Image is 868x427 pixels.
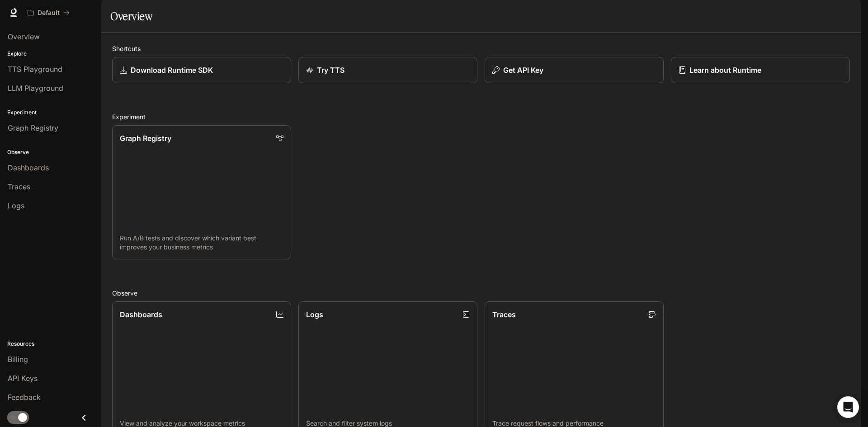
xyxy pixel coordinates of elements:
h2: Observe [112,288,850,298]
div: Open Intercom Messenger [837,396,859,418]
h2: Experiment [112,112,850,122]
button: Get API Key [485,57,664,83]
p: Graph Registry [120,133,171,144]
a: Try TTS [298,57,477,83]
p: Get API Key [503,65,543,75]
p: Logs [306,309,323,320]
p: Traces [492,309,516,320]
button: All workspaces [24,4,74,22]
a: Graph RegistryRun A/B tests and discover which variant best improves your business metrics [112,125,291,259]
h2: Shortcuts [112,44,850,53]
h1: Overview [110,7,152,25]
p: Default [38,9,60,17]
a: Download Runtime SDK [112,57,291,83]
p: Try TTS [317,65,344,75]
p: Dashboards [120,309,162,320]
a: Learn about Runtime [671,57,850,83]
p: Run A/B tests and discover which variant best improves your business metrics [120,234,283,252]
p: Learn about Runtime [689,65,761,75]
p: Download Runtime SDK [131,65,213,75]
